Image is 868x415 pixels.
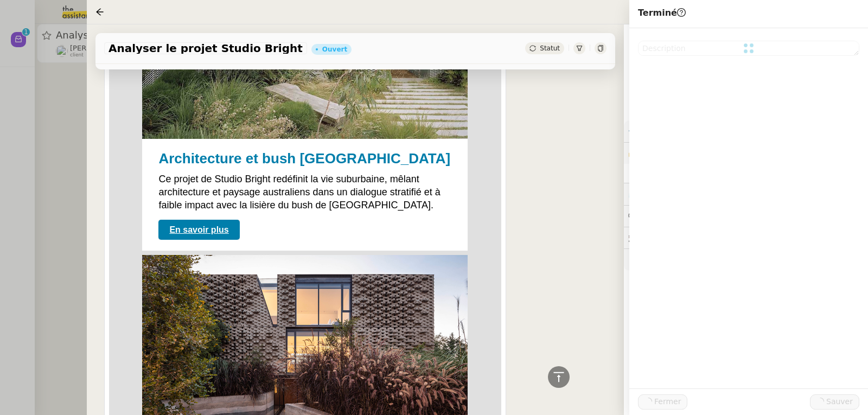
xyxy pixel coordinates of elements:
span: 💬 [628,212,698,220]
span: Statut [540,44,560,52]
span: 🕵️ [628,233,744,242]
span: ⏲️ [628,189,703,198]
u: En savoir plus [169,225,228,234]
div: 🕵️Autres demandes en cours [624,227,868,248]
div: ⚙️Procédures [624,120,868,142]
div: Ouvert [322,46,347,53]
button: Fermer [638,394,687,410]
span: 🔐 [628,147,699,159]
span: ⚙️ [628,125,685,137]
button: Sauver [810,394,859,410]
div: 🧴Autres [624,249,868,270]
h1: Architecture et bush [GEOGRAPHIC_DATA] [158,150,451,167]
div: ⏲️Tâches 0:00 [624,183,868,205]
a: En savoir plus [158,220,239,240]
div: 💬Commentaires [624,206,868,227]
div: 🔐Données client [624,143,868,164]
span: Analyser le projet Studio Bright [108,43,303,54]
p: Ce projet de Studio Bright redéfinit la vie suburbaine, mêlant architecture et paysage australien... [158,173,451,212]
span: 🧴 [628,255,662,264]
span: Terminé [638,8,686,18]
